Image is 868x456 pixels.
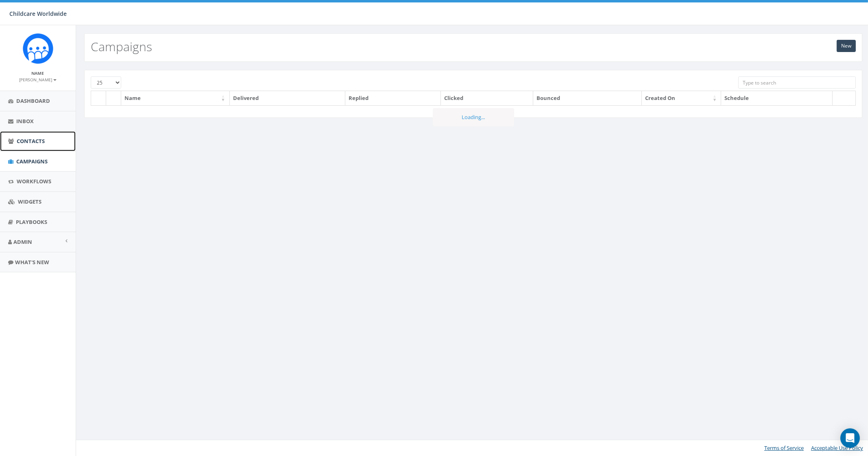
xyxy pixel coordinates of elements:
span: Admin [13,238,32,245]
span: Dashboard [16,97,50,104]
span: What's New [15,258,49,266]
th: Bounced [533,91,642,105]
span: Playbooks [16,218,47,226]
th: Name [121,91,230,105]
small: [PERSON_NAME] [20,77,57,83]
span: Widgets [18,198,41,205]
div: Loading... [433,108,514,126]
span: Contacts [17,137,45,145]
img: Rally_Corp_Icon.png [23,33,53,64]
th: Replied [345,91,441,105]
a: [PERSON_NAME] [20,76,57,83]
span: Inbox [16,117,34,125]
th: Schedule [721,91,833,105]
small: Name [32,70,44,76]
h2: Campaigns [91,40,152,53]
th: Created On [642,91,721,105]
a: New [837,40,856,52]
th: Delivered [230,91,345,105]
a: Terms of Service [764,444,804,452]
a: Acceptable Use Policy [811,444,863,452]
span: Childcare Worldwide [10,10,67,17]
span: Workflows [17,178,51,185]
input: Type to search [738,76,855,89]
div: Open Intercom Messenger [840,428,860,448]
th: Clicked [441,91,534,105]
span: Campaigns [16,158,48,165]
